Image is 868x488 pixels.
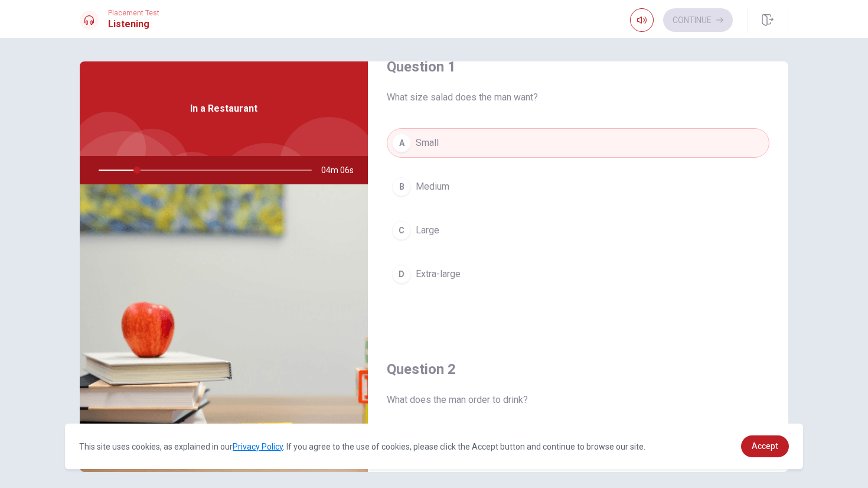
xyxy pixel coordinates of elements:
div: cookieconsent [65,424,803,469]
span: Medium [416,180,449,194]
button: DExtra-large [387,259,769,289]
h4: Question 2 [387,360,769,379]
button: CLarge [387,216,769,245]
span: What size salad does the man want? [387,90,769,105]
span: This site uses cookies, as explained in our . If you agree to the use of cookies, please click th... [79,442,645,451]
span: Placement Test [108,9,159,17]
img: In a Restaurant [80,184,368,472]
div: D [392,265,411,284]
span: Large [416,223,439,238]
a: dismiss cookie message [741,435,789,457]
a: Privacy Policy [233,442,283,451]
h1: Listening [108,17,159,31]
h4: Question 1 [387,57,769,76]
span: Accept [752,441,778,451]
button: BMedium [387,172,769,201]
span: Small [416,136,439,150]
div: B [392,177,411,196]
button: ASmall [387,128,769,158]
span: In a Restaurant [190,102,257,116]
span: What does the man order to drink? [387,393,769,407]
span: Extra-large [416,267,461,281]
span: 04m 06s [321,156,363,184]
div: A [392,134,411,152]
div: C [392,221,411,240]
